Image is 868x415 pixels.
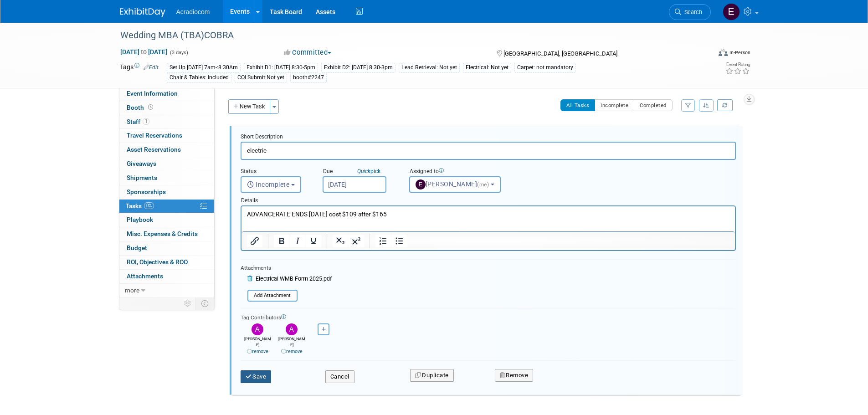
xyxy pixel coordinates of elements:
[503,50,617,57] span: [GEOGRAPHIC_DATA], [GEOGRAPHIC_DATA]
[323,168,395,176] div: Due
[391,235,407,247] button: Bullet list
[349,235,364,247] button: Superscript
[119,115,214,129] a: Staff1
[375,235,391,247] button: Numbered list
[669,4,711,20] a: Search
[119,185,214,199] a: Sponsorships
[120,62,159,83] td: Tags
[120,48,168,56] span: [DATE] [DATE]
[167,73,231,82] div: Chair & Tables: Included
[243,335,272,355] div: [PERSON_NAME]
[143,118,149,125] span: 1
[729,49,750,56] div: In-Person
[127,132,182,139] span: Travel Reservations
[290,235,305,247] button: Italic
[127,174,157,181] span: Shipments
[241,370,272,383] button: Save
[119,143,214,157] a: Asset Reservations
[281,48,335,57] button: Committed
[127,258,188,266] span: ROI, Objectives & ROO
[274,235,289,247] button: Bold
[244,63,318,72] div: Exhibit D1: [DATE] 8:30-5pm
[290,73,327,82] div: booth#2247
[247,181,290,188] span: Incomplete
[241,264,332,272] div: Attachments
[325,370,354,383] button: Cancel
[195,297,214,309] td: Toggle Event Tabs
[241,142,736,159] input: Name of task or a short description
[127,104,155,111] span: Booth
[719,49,728,56] img: Format-Inperson.png
[127,216,153,223] span: Playbook
[355,168,382,175] a: Quickpick
[119,200,214,213] a: Tasks0%
[127,90,178,97] span: Event Information
[119,157,214,171] a: Giveaways
[119,101,214,115] a: Booth
[144,64,159,71] a: Edit
[399,63,460,72] div: Lead Retrieval: Not yet
[463,63,511,72] div: Electrical: Not yet
[146,104,155,111] span: Booth not reserved yet
[477,181,489,188] span: (me)
[169,50,188,56] span: (3 days)
[514,63,576,72] div: Carpet: not mandatory
[120,8,165,17] img: ExhibitDay
[560,99,596,111] button: All Tasks
[657,47,751,61] div: Event Format
[119,270,214,283] a: Attachments
[241,176,301,193] button: Incomplete
[127,244,147,251] span: Budget
[247,348,268,354] a: remove
[241,193,736,205] div: Details
[323,176,386,193] input: Due Date
[119,227,214,241] a: Misc. Expenses & Credits
[277,335,307,355] div: [PERSON_NAME]
[256,276,332,282] span: Electrical WMB Form 2025.pdf
[119,171,214,185] a: Shipments
[333,235,348,247] button: Subscript
[241,206,735,231] iframe: Rich Text Area
[634,99,673,111] button: Completed
[410,369,454,382] button: Duplicate
[139,48,148,56] span: to
[127,230,198,237] span: Misc. Expenses & Credits
[723,3,740,20] img: Elizabeth Martinez
[228,99,270,114] button: New Task
[127,188,166,195] span: Sponsorships
[119,256,214,269] a: ROI, Objectives & ROO
[241,168,309,176] div: Status
[127,272,163,280] span: Attachments
[176,8,210,15] span: Acradiocom
[252,323,263,335] img: Amanda Nazarko
[357,168,370,174] i: Quick
[717,99,733,111] a: Refresh
[180,297,196,309] td: Personalize Event Tab Strip
[725,62,750,67] div: Event Rating
[119,241,214,255] a: Budget
[119,213,214,227] a: Playbook
[409,176,501,193] button: [PERSON_NAME](me)
[119,87,214,101] a: Event Information
[321,63,395,72] div: Exhibit D2: [DATE] 8:30-3pm
[241,133,736,142] div: Short Description
[127,118,149,125] span: Staff
[281,348,303,354] a: remove
[127,160,156,167] span: Giveaways
[495,369,534,382] button: Remove
[241,312,736,322] div: Tag Contributors
[235,73,287,82] div: COI Submit:Not yet
[127,146,181,153] span: Asset Reservations
[119,284,214,297] a: more
[144,202,154,209] span: 0%
[167,63,241,72] div: Set Up [DATE] 7am-:8:30Am
[681,9,702,15] span: Search
[409,168,523,176] div: Assigned to
[595,99,634,111] button: Incomplete
[286,323,298,335] img: Anthony Cataldo
[119,129,214,143] a: Travel Reservations
[247,235,262,247] button: Insert/edit link
[117,27,697,44] div: Wedding MBA (TBA)COBRA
